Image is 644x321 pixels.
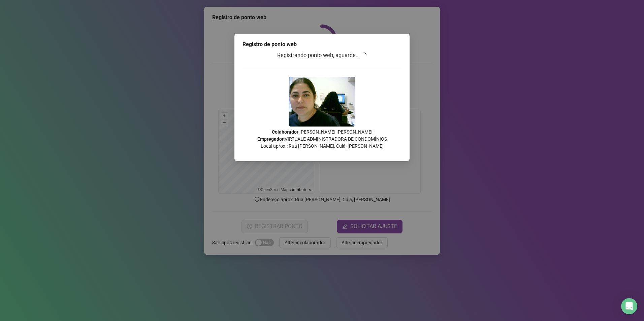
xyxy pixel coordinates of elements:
[243,40,401,48] div: Registro de ponto web
[621,298,637,314] div: Open Intercom Messenger
[289,77,355,127] img: 2Q==
[361,52,367,58] span: loading
[243,51,401,60] h3: Registrando ponto web, aguarde...
[243,129,401,150] p: : [PERSON_NAME] [PERSON_NAME] : VIRTUALE ADMINISTRADORA DE CONDOMÍNIOS Local aprox.: Rua [PERSON_...
[257,136,284,142] strong: Empregador
[272,129,298,135] strong: Colaborador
